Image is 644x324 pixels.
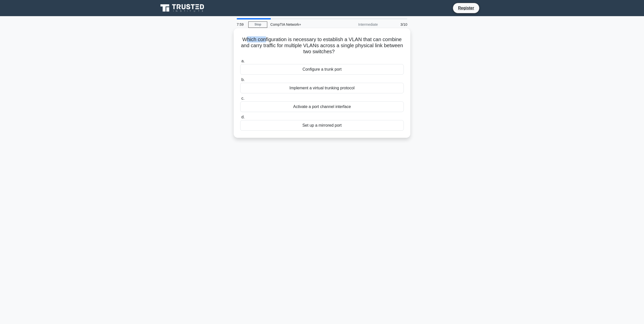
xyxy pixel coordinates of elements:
[267,19,337,30] div: CompTIA Network+
[234,19,248,30] div: 7:59
[240,36,404,55] h5: Which configuration is necessary to establish a VLAN that can combine and carry traffic for multi...
[381,19,410,30] div: 3/10
[241,115,245,119] span: d.
[241,77,245,82] span: b.
[240,64,404,75] div: Configure a trunk port
[240,120,404,131] div: Set up a mirrored port
[241,96,244,100] span: c.
[241,59,245,63] span: a.
[240,101,404,112] div: Activate a port channel interface
[337,19,381,30] div: Intermediate
[240,83,404,93] div: Implement a virtual trunking protocol
[248,21,267,28] a: Stop
[455,5,477,11] a: Register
